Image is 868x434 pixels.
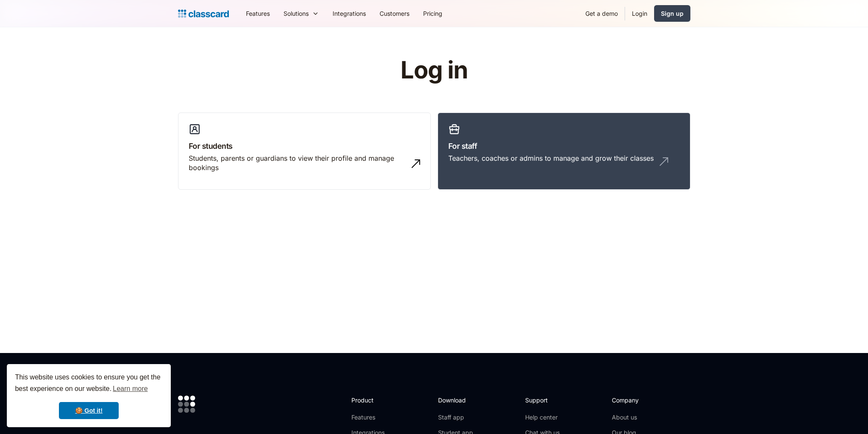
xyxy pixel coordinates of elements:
[448,140,680,152] h3: For staff
[525,413,560,422] a: Help center
[525,396,560,405] h2: Support
[283,9,309,18] div: Solutions
[661,9,684,18] div: Sign up
[579,4,625,23] a: Get a demo
[178,113,431,190] a: For studentsStudents, parents or guardians to view their profile and manage bookings
[416,4,449,23] a: Pricing
[351,396,397,405] h2: Product
[438,413,473,422] a: Staff app
[298,57,570,84] h1: Log in
[438,113,690,190] a: For staffTeachers, coaches or admins to manage and grow their classes
[239,4,277,23] a: Features
[448,153,654,163] div: Teachers, coaches or admins to manage and grow their classes
[59,402,119,419] a: dismiss cookie message
[612,396,669,405] h2: Company
[654,5,690,22] a: Sign up
[7,364,171,427] div: cookieconsent
[111,382,149,395] a: learn more about cookies
[373,4,416,23] a: Customers
[438,396,473,405] h2: Download
[612,413,669,422] a: About us
[189,140,420,152] h3: For students
[326,4,373,23] a: Integrations
[15,372,163,395] span: This website uses cookies to ensure you get the best experience on our website.
[189,153,403,173] div: Students, parents or guardians to view their profile and manage bookings
[625,4,654,23] a: Login
[178,8,229,20] a: home
[351,413,397,422] a: Features
[277,4,326,23] div: Solutions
